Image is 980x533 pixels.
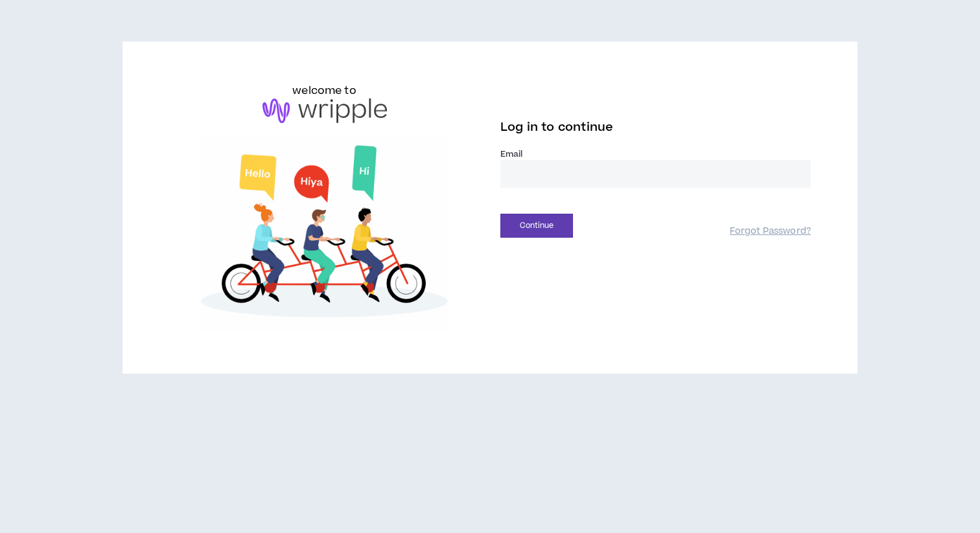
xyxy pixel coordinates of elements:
[292,83,356,98] h6: welcome to
[500,214,573,238] button: Continue
[262,98,387,123] img: logo-brand.png
[169,136,480,332] img: Welcome to Wripple
[500,119,613,135] span: Log in to continue
[500,148,811,160] label: Email
[730,225,811,238] a: Forgot Password?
